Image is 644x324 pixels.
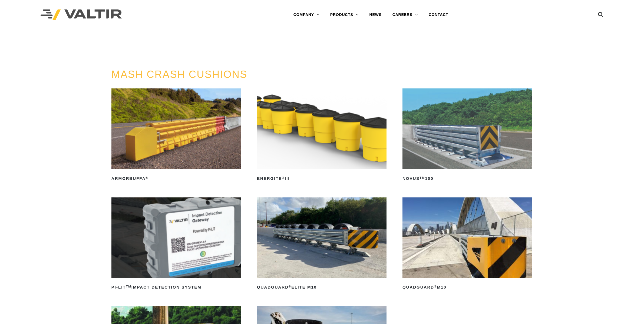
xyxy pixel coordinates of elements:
h2: QuadGuard M10 [402,283,532,292]
a: QuadGuard®Elite M10 [257,197,387,292]
a: COMPANY [288,9,325,20]
h2: PI-LIT Impact Detection System [111,283,241,292]
h2: ArmorBuffa [111,174,241,183]
a: NOVUSTM100 [402,88,532,183]
a: NEWS [364,9,387,20]
sup: ® [434,285,437,288]
sup: ® [146,176,148,179]
a: PRODUCTS [325,9,364,20]
a: CAREERS [387,9,423,20]
sup: TM [420,176,425,179]
a: ENERGITE®III [257,88,387,183]
a: QuadGuard®M10 [402,197,532,292]
a: ArmorBuffa® [111,88,241,183]
h2: ENERGITE III [257,174,387,183]
sup: TM [126,285,131,288]
h2: NOVUS 100 [402,174,532,183]
img: Valtir [41,9,122,21]
h2: QuadGuard Elite M10 [257,283,387,292]
a: CONTACT [423,9,454,20]
sup: ® [282,176,285,179]
sup: ® [289,285,291,288]
a: PI-LITTMImpact Detection System [111,197,241,292]
a: MASH CRASH CUSHIONS [111,69,247,80]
